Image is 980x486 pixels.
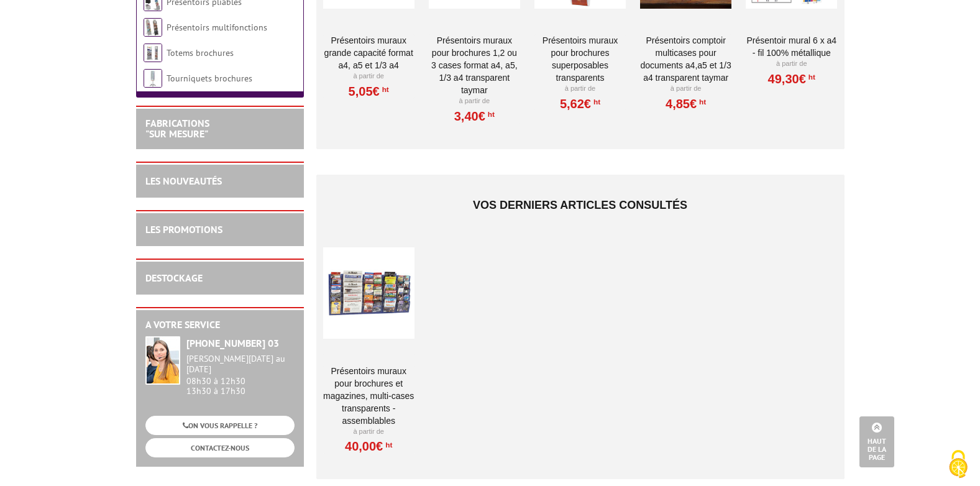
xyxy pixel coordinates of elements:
sup: HT [806,73,815,81]
p: À partir de [323,427,414,437]
img: widget-service.jpg [145,336,180,385]
sup: HT [485,110,495,119]
a: 49,30€HT [768,75,815,83]
a: Tourniquets brochures [167,73,252,84]
a: LES NOUVEAUTÉS [145,175,222,187]
p: À partir de [323,71,414,81]
div: [PERSON_NAME][DATE] au [DATE] [186,354,295,375]
a: Présentoirs comptoir multicases POUR DOCUMENTS A4,A5 ET 1/3 A4 TRANSPARENT TAYMAR [640,34,731,84]
a: LES PROMOTIONS [145,223,222,236]
img: Présentoirs multifonctions [144,18,162,37]
a: PRÉSENTOIRS MURAUX GRANDE CAPACITÉ FORMAT A4, A5 ET 1/3 A4 [323,34,414,71]
strong: [PHONE_NUMBER] 03 [186,337,279,349]
a: Présentoirs multifonctions [167,22,267,33]
button: Cookies (fenêtre modale) [936,444,980,486]
a: 5,05€HT [349,88,389,95]
a: FABRICATIONS"Sur Mesure" [145,117,209,140]
p: À partir de [746,59,837,69]
sup: HT [591,98,600,106]
div: 08h30 à 12h30 13h30 à 17h30 [186,354,295,397]
sup: HT [380,85,389,94]
img: Totems brochures [144,44,162,62]
a: 3,40€HT [454,112,495,120]
a: 5,62€HT [560,100,600,108]
h2: A votre service [145,319,295,331]
a: PRÉSENTOIRS MURAUX POUR BROCHURES 1,2 OU 3 CASES FORMAT A4, A5, 1/3 A4 TRANSPARENT TAYMAR [429,34,520,96]
a: Totems brochures [167,47,234,58]
a: 40,00€HT [345,442,392,450]
a: PRÉSENTOIRS MURAUX POUR BROCHURES SUPERPOSABLES TRANSPARENTS [534,34,626,84]
a: Haut de la page [859,416,894,467]
sup: HT [697,98,706,106]
a: ON VOUS RAPPELLE ? [145,416,295,435]
p: À partir de [640,84,731,94]
img: Cookies (fenêtre modale) [943,449,974,480]
a: DESTOCKAGE [145,272,203,284]
a: Présentoir mural 6 x A4 - Fil 100% métallique [746,34,837,59]
a: CONTACTEZ-NOUS [145,438,295,457]
img: Tourniquets brochures [144,69,162,88]
p: À partir de [429,96,520,106]
a: 4,85€HT [666,100,706,108]
a: PRÉSENTOIRS MURAUX POUR BROCHURES ET MAGAZINES, MULTI-CASES TRANSPARENTS - ASSEMBLABLES [323,365,414,427]
sup: HT [383,441,392,449]
p: À partir de [534,84,626,94]
span: Vos derniers articles consultés [473,199,687,211]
